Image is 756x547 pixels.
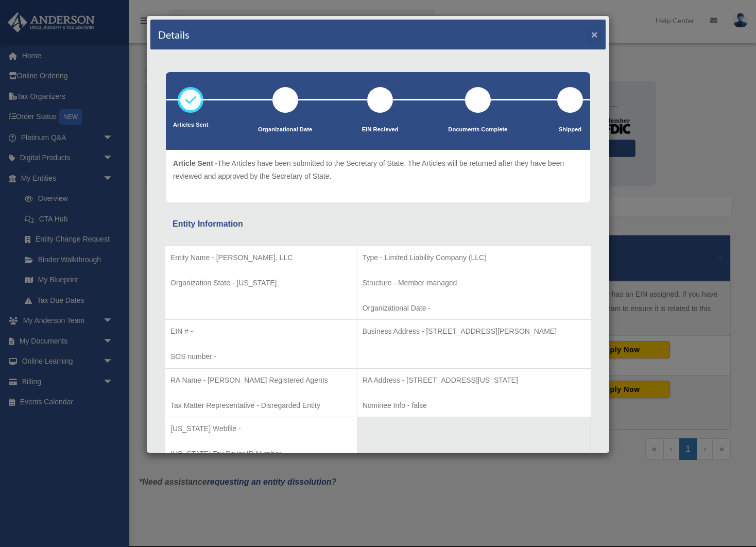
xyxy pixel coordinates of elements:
p: EIN Recieved [362,125,399,135]
p: SOS number - [170,350,352,363]
p: Nominee Info - false [363,399,586,412]
button: × [591,29,598,40]
span: Article Sent - [173,159,217,167]
p: [US_STATE] Tax Payer ID Number - [170,448,352,460]
p: Organizational Date - [363,302,586,315]
p: Entity Name - [PERSON_NAME], LLC [170,251,352,264]
p: [US_STATE] Webfile - [170,422,352,435]
p: Articles Sent [173,120,208,130]
div: Entity Information [173,217,583,231]
p: Structure - Member-managed [363,277,586,289]
p: Shipped [557,125,583,135]
p: Documents Complete [448,125,507,135]
p: Tax Matter Representative - Disregarded Entity [170,399,352,412]
p: Organizational Date [258,125,312,135]
h4: Details [158,27,190,42]
p: EIN # - [170,325,352,338]
p: RA Name - [PERSON_NAME] Registered Agents [170,374,352,387]
p: Type - Limited Liability Company (LLC) [363,251,586,264]
p: RA Address - [STREET_ADDRESS][US_STATE] [363,374,586,387]
p: The Articles have been submitted to the Secretary of State. The Articles will be returned after t... [173,157,583,182]
p: Organization State - [US_STATE] [170,277,352,289]
p: Business Address - [STREET_ADDRESS][PERSON_NAME] [363,325,586,338]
